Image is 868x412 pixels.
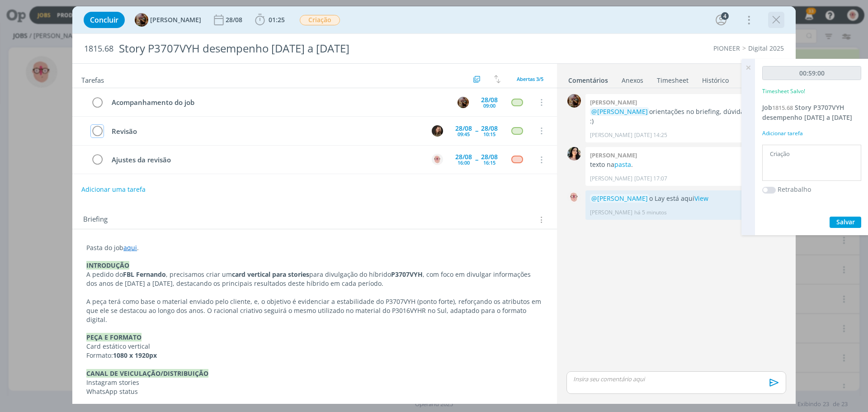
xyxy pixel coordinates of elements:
span: Tarefas [81,74,104,85]
span: Briefing [83,214,108,226]
div: 28/08 [455,125,472,132]
b: [PERSON_NAME] [590,98,637,106]
div: 28/08 [481,154,498,160]
span: 1815.68 [84,44,113,54]
div: 28/08 [481,125,498,132]
p: [PERSON_NAME] [590,175,632,183]
span: 1815.68 [772,104,793,112]
span: Story P3707VYH desempenho [DATE] a [DATE] [762,103,852,122]
p: [PERSON_NAME] [590,208,632,217]
button: Concluir [84,12,125,28]
img: A [135,13,148,27]
p: Formato: [86,351,543,360]
p: texto na . [590,160,781,169]
img: A [567,94,581,108]
div: Ajustes da revisão [108,154,423,166]
div: dialog [72,6,796,404]
div: 16:00 [458,160,470,165]
button: 01:25 [253,13,287,27]
div: 28/08 [481,97,498,103]
a: Timesheet [656,72,689,85]
label: Retrabalho [778,185,811,194]
a: pasta [614,160,631,169]
p: Card estático vertical [86,342,543,351]
span: -- [475,128,478,134]
button: A[PERSON_NAME] [135,13,201,27]
div: 09:00 [483,103,495,108]
div: 28/08 [455,154,472,160]
button: Adicionar uma tarefa [81,181,146,198]
span: Criação [300,15,340,25]
strong: CANAL DE VEICULAÇÃO/DISTRIBUIÇÃO [86,369,208,378]
button: A [430,153,444,166]
div: Anexos [622,76,643,85]
span: Abertas 3/5 [517,76,543,82]
img: A [458,97,469,108]
div: 28/08 [226,17,244,23]
div: Acompanhamento do job [108,97,449,108]
a: Histórico [702,72,729,85]
img: arrow-down-up.svg [494,75,500,83]
button: J [430,124,444,137]
button: 4 [714,13,728,27]
p: o Lay está aqui [590,194,781,203]
span: @[PERSON_NAME] [591,194,648,203]
strong: INTRODUÇÃO [86,261,129,270]
div: Adicionar tarefa [762,129,861,137]
a: View [694,194,708,203]
span: -- [475,156,478,163]
button: Criação [299,14,340,26]
button: A [456,95,470,109]
p: A peça terá como base o material enviado pelo cliente, e, o objetivo é evidenciar a estabilidade ... [86,297,543,324]
strong: FBL Fernando [123,270,166,279]
div: 16:15 [483,160,495,165]
p: Pasta do job . [86,243,543,252]
strong: 1080 x 1920px [113,351,157,360]
a: PIONEER [713,44,740,52]
div: Revisão [108,126,423,137]
span: Concluir [90,16,118,24]
a: aqui [123,243,137,252]
span: Salvar [836,218,855,226]
p: [PERSON_NAME] [590,131,632,139]
strong: PEÇA E FORMATO [86,333,142,341]
span: 01:25 [269,15,285,24]
span: [PERSON_NAME] [150,17,201,23]
p: orientações no briefing, dúvidas me chama :) [590,107,781,126]
strong: card vertical para stories [232,270,309,279]
b: [PERSON_NAME] [590,151,637,159]
a: Comentários [568,72,609,85]
p: A pedido do , precisamos criar um para divulgação do híbrido , com foco em divulgar informações d... [86,270,543,288]
span: [DATE] 14:25 [634,131,667,139]
div: Story P3707VYH desempenho [DATE] a [DATE] [115,38,489,60]
div: 4 [721,12,729,20]
strong: P3707VYH [391,270,423,279]
span: @[PERSON_NAME] [591,107,648,116]
img: A [567,190,581,204]
img: A [432,154,443,165]
button: Salvar [830,217,861,228]
p: Instagram stories [86,378,543,387]
div: 09:45 [458,132,470,137]
span: há 5 minutos [634,208,667,217]
span: [DATE] 17:07 [634,175,667,183]
p: WhatsApp status [86,387,543,396]
div: 10:15 [483,132,495,137]
img: T [567,147,581,161]
a: Digital 2025 [748,44,784,52]
p: Timesheet Salvo! [762,87,805,95]
img: J [432,125,443,137]
a: Job1815.68Story P3707VYH desempenho [DATE] a [DATE] [762,103,852,122]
